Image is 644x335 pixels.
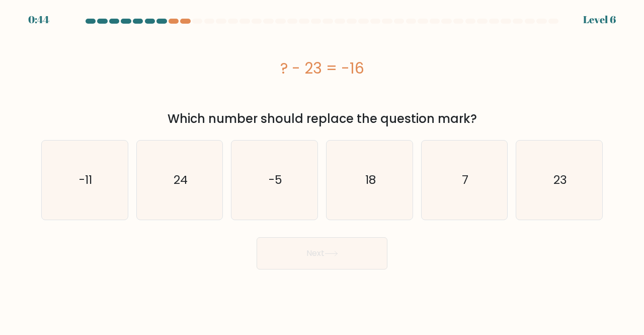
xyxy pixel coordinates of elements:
[41,57,603,80] div: ? - 23 = -16
[462,172,468,188] text: 7
[365,172,375,188] text: 18
[553,172,567,188] text: 23
[583,12,616,27] div: Level 6
[47,110,597,128] div: Which number should replace the question mark?
[79,172,92,188] text: -11
[257,237,387,270] button: Next
[269,172,282,188] text: -5
[174,172,188,188] text: 24
[28,12,49,27] div: 0:44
